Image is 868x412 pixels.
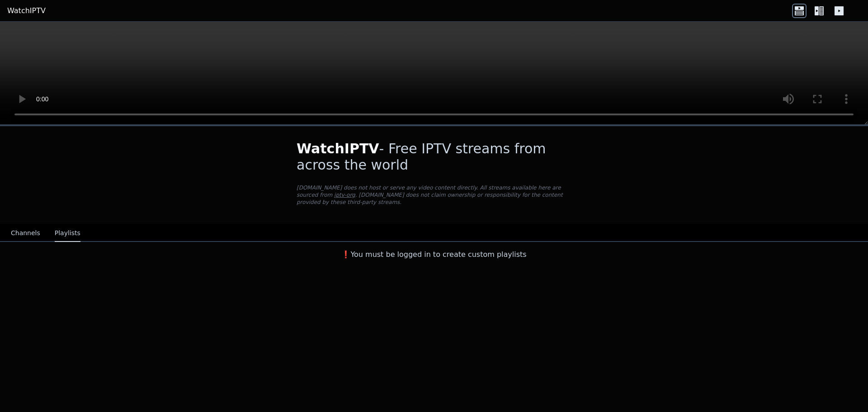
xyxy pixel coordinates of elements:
[282,249,586,260] h3: ❗️You must be logged in to create custom playlists
[7,5,46,16] a: WatchIPTV
[297,141,379,156] span: WatchIPTV
[297,141,571,173] h1: - Free IPTV streams from across the world
[55,225,80,242] button: Playlists
[11,225,40,242] button: Channels
[334,192,355,198] a: iptv-org
[297,184,571,206] p: [DOMAIN_NAME] does not host or serve any video content directly. All streams available here are s...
